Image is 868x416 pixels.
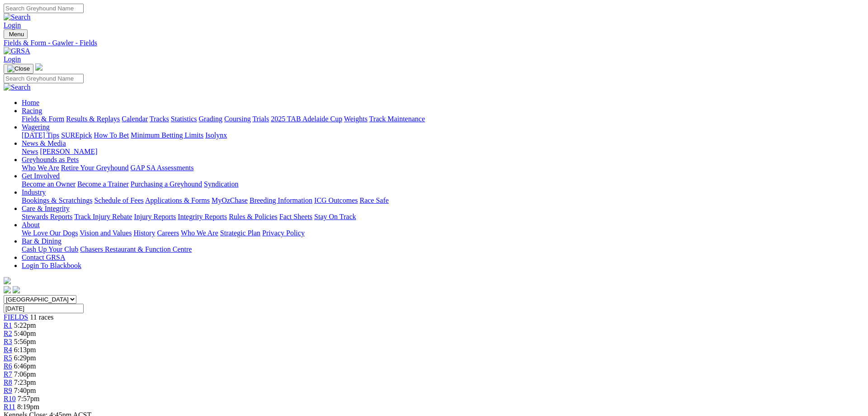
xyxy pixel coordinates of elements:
[14,338,36,345] span: 5:56pm
[229,213,278,220] a: Rules & Policies
[171,115,197,123] a: Statistics
[157,229,179,237] a: Careers
[4,330,12,337] a: R2
[359,196,388,204] a: Race Safe
[131,180,202,188] a: Purchasing a Greyhound
[22,180,75,188] a: Become an Owner
[314,196,358,204] a: ICG Outcomes
[178,213,227,220] a: Integrity Reports
[22,99,39,106] a: Home
[4,321,12,329] a: R1
[22,213,72,220] a: Stewards Reports
[204,180,238,188] a: Syndication
[22,253,65,261] a: Contact GRSA
[4,29,28,39] button: Toggle navigation
[4,354,12,362] a: R5
[7,65,30,72] img: Close
[4,277,11,284] img: logo-grsa-white.png
[14,346,36,354] span: 6:13pm
[4,286,11,293] img: facebook.svg
[134,213,176,220] a: Injury Reports
[4,387,12,394] span: R9
[205,131,227,139] a: Isolynx
[30,313,53,321] span: 11 races
[66,115,120,123] a: Results & Replays
[22,262,81,269] a: Login To Blackbook
[35,63,42,71] img: logo-grsa-white.png
[4,64,33,74] button: Toggle navigation
[94,196,143,204] a: Schedule of Fees
[133,229,155,237] a: History
[4,403,15,411] a: R11
[22,131,864,139] div: Wagering
[4,395,16,402] a: R10
[22,229,78,237] a: We Love Our Dogs
[250,196,312,204] a: Breeding Information
[22,196,92,204] a: Bookings & Scratchings
[22,188,46,196] a: Industry
[4,346,12,354] span: R4
[14,362,36,370] span: 6:46pm
[22,237,61,245] a: Bar & Dining
[22,123,50,131] a: Wagering
[252,115,269,123] a: Trials
[181,229,218,237] a: Who We Are
[77,180,129,188] a: Become a Trainer
[94,131,129,139] a: How To Bet
[4,83,31,91] img: Search
[61,131,92,139] a: SUREpick
[14,354,36,362] span: 6:29pm
[40,148,97,155] a: [PERSON_NAME]
[22,213,864,221] div: Care & Integrity
[279,213,312,220] a: Fact Sheets
[14,387,36,394] span: 7:40pm
[220,229,260,237] a: Strategic Plan
[22,245,78,253] a: Cash Up Your Club
[22,229,864,237] div: About
[22,164,59,172] a: Who We Are
[9,31,24,38] span: Menu
[22,156,79,163] a: Greyhounds as Pets
[22,164,864,172] div: Greyhounds as Pets
[212,196,248,204] a: MyOzChase
[314,213,356,220] a: Stay On Track
[4,47,30,55] img: GRSA
[4,378,12,386] a: R8
[4,39,864,47] a: Fields & Form - Gawler - Fields
[14,321,36,329] span: 5:22pm
[271,115,342,123] a: 2025 TAB Adelaide Cup
[4,4,84,13] input: Search
[122,115,148,123] a: Calendar
[262,229,305,237] a: Privacy Policy
[4,338,12,345] a: R3
[14,330,36,337] span: 5:40pm
[80,229,132,237] a: Vision and Values
[22,180,864,188] div: Get Involved
[18,395,40,402] span: 7:57pm
[22,148,864,156] div: News & Media
[224,115,251,123] a: Coursing
[14,378,36,386] span: 7:23pm
[131,164,194,172] a: GAP SA Assessments
[4,362,12,370] a: R6
[74,213,132,220] a: Track Injury Rebate
[22,221,40,229] a: About
[131,131,203,139] a: Minimum Betting Limits
[22,115,864,123] div: Racing
[22,172,60,180] a: Get Involved
[4,370,12,378] a: R7
[4,21,21,29] a: Login
[150,115,169,123] a: Tracks
[4,55,21,63] a: Login
[4,13,31,21] img: Search
[61,164,129,172] a: Retire Your Greyhound
[344,115,368,123] a: Weights
[22,107,42,115] a: Racing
